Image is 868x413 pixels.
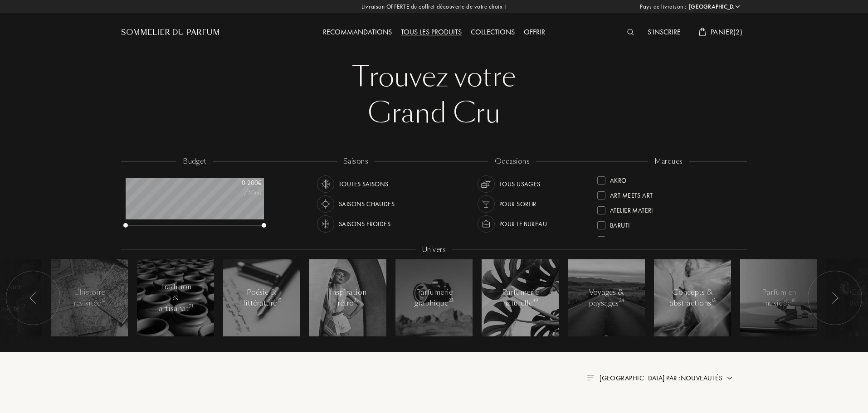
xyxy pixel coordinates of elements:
[156,282,195,314] div: Tradition & artisanat
[318,27,396,39] div: Recommandations
[627,29,634,35] img: search_icn_white.svg
[640,2,687,11] span: Pays de livraison :
[480,178,493,190] img: usage_occasion_all_white.svg
[416,245,452,255] div: Univers
[414,287,454,309] div: Parfumerie graphique
[610,203,653,215] div: Atelier Materi
[396,27,466,37] a: Tous les produits
[610,218,630,230] div: Baruti
[610,233,655,245] div: Binet-Papillon
[643,27,685,37] a: S'inscrire
[318,27,396,37] a: Recommandations
[339,215,390,233] div: Saisons froides
[499,175,541,193] div: Tous usages
[319,178,332,190] img: usage_season_average_white.svg
[319,218,332,230] img: usage_season_cold_white.svg
[480,218,493,230] img: usage_occasion_work_white.svg
[396,27,466,39] div: Tous les produits
[466,27,519,39] div: Collections
[610,173,627,185] div: Akro
[501,287,540,309] div: Parfumerie naturelle
[354,297,359,304] span: 37
[176,156,213,167] div: budget
[466,27,519,37] a: Collections
[499,195,536,213] div: Pour sortir
[619,297,624,304] span: 24
[587,375,594,380] img: filter_by.png
[831,292,839,304] img: arr_left.svg
[726,374,733,382] img: arrow.png
[488,156,536,167] div: occasions
[329,287,367,309] div: Inspiration rétro
[216,188,262,197] div: /50mL
[29,292,37,304] img: arr_left.svg
[449,297,454,304] span: 23
[277,297,281,304] span: 15
[499,215,547,233] div: Pour le bureau
[128,59,740,95] div: Trouvez votre
[480,198,493,210] img: usage_occasion_party_white.svg
[243,287,281,309] div: Poésie & littérature
[216,178,262,188] div: 0 - 200 €
[610,188,653,200] div: Art Meets Art
[669,287,716,309] div: Concepts & abstractions
[648,156,689,167] div: marques
[712,297,716,304] span: 13
[519,27,550,37] a: Offrir
[587,287,626,309] div: Voyages & paysages
[519,27,550,39] div: Offrir
[339,195,395,213] div: Saisons chaudes
[189,303,193,309] span: 71
[337,156,375,167] div: saisons
[128,95,740,131] div: Grand Cru
[339,175,389,193] div: Toutes saisons
[643,27,685,39] div: S'inscrire
[600,374,722,383] span: [GEOGRAPHIC_DATA] par : Nouveautés
[533,297,538,304] span: 49
[319,198,332,210] img: usage_season_hot_white.svg
[711,27,742,37] span: Panier ( 2 )
[121,27,220,38] a: Sommelier du Parfum
[699,28,706,36] img: cart_white.svg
